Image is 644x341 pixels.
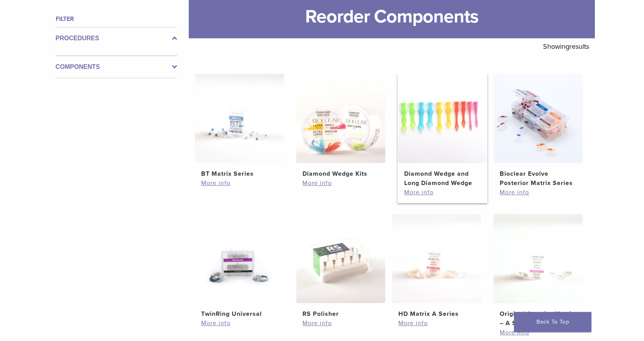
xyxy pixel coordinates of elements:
a: Diamond Wedge KitsDiamond Wedge Kits [296,74,386,178]
a: HD Matrix A SeriesHD Matrix A Series [392,214,482,319]
label: Procedures [56,34,177,43]
h2: TwinRing Universal [201,309,278,319]
h2: Diamond Wedge Kits [302,169,379,178]
img: HD Matrix A Series [392,214,481,303]
h2: Bioclear Evolve Posterior Matrix Series [500,169,576,188]
a: More info [302,178,379,188]
h4: Filter [56,14,177,24]
a: More info [500,188,576,197]
a: More info [500,328,576,337]
p: Showing results [543,38,589,55]
a: RS PolisherRS Polisher [296,214,386,319]
img: Original Anterior Matrix - A Series [494,214,583,303]
h2: Diamond Wedge and Long Diamond Wedge [404,169,481,188]
img: BT Matrix Series [195,74,284,163]
a: More info [398,319,475,328]
h2: RS Polisher [302,309,379,319]
a: Back To Top [514,312,591,332]
img: Bioclear Evolve Posterior Matrix Series [494,74,583,163]
h2: BT Matrix Series [201,169,278,178]
h2: HD Matrix A Series [398,309,475,319]
a: Original Anterior Matrix - A SeriesOriginal Anterior Matrix – A Series [493,214,583,328]
a: BT Matrix SeriesBT Matrix Series [195,74,285,178]
h2: Original Anterior Matrix – A Series [500,309,576,328]
img: Diamond Wedge and Long Diamond Wedge [398,74,487,163]
a: TwinRing UniversalTwinRing Universal [195,214,285,319]
a: Diamond Wedge and Long Diamond WedgeDiamond Wedge and Long Diamond Wedge [398,74,488,188]
label: Components [56,62,177,72]
img: RS Polisher [296,214,385,303]
a: More info [201,178,278,188]
img: Diamond Wedge Kits [296,74,385,163]
a: More info [201,319,278,328]
img: TwinRing Universal [195,214,284,303]
a: More info [404,188,481,197]
a: Bioclear Evolve Posterior Matrix SeriesBioclear Evolve Posterior Matrix Series [493,74,583,188]
a: More info [302,319,379,328]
